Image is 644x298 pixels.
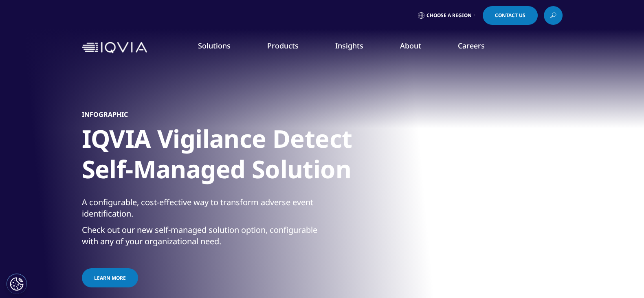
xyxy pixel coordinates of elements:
a: Insights [335,41,363,50]
button: Cookies Settings [7,274,27,294]
span: Contact Us [495,13,525,18]
a: Solutions [198,41,231,50]
h1: IQVIA Vigilance Detect Self-Managed Solution [82,123,387,189]
span: Choose a Region [426,12,472,19]
p: A configurable, cost-effective way to transform adverse event identification. [82,197,320,224]
nav: Primary [150,28,563,67]
a: Products [267,41,299,50]
img: IQVIA Healthcare Information Technology and Pharma Clinical Research Company [82,42,147,54]
a: About [400,41,421,50]
span: LEARN MORE [94,274,126,281]
a: LEARN MORE [82,268,138,287]
p: Check out our new self-managed solution option, configurable with any of your organizational need. [82,224,320,252]
h5: INFOGRAPHIC [82,110,128,118]
a: Contact Us [483,6,538,25]
a: Careers [458,41,485,50]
